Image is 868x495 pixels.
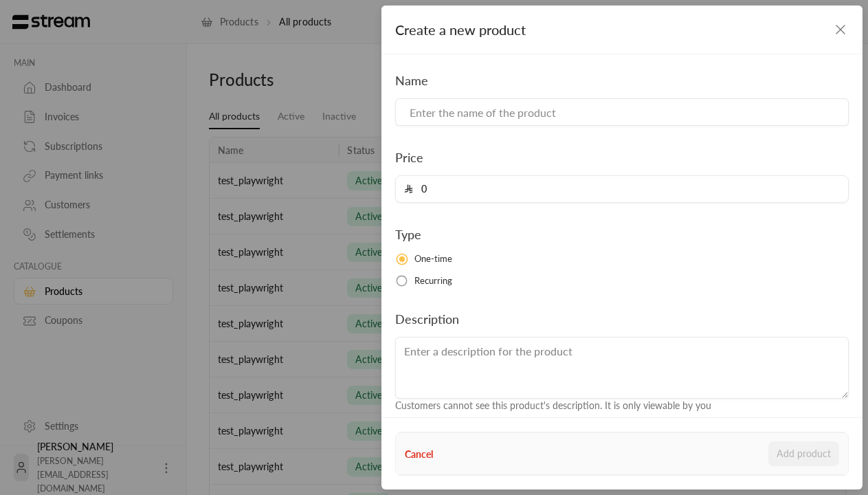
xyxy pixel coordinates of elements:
span: Customers cannot see this product's description. It is only viewable by you [395,399,711,411]
label: Price [395,148,423,167]
span: Recurring [414,274,453,288]
label: Name [395,71,428,90]
input: Enter the price for the product [413,176,840,202]
input: Enter the name of the product [395,98,849,126]
label: Type [395,225,421,244]
span: Create a new product [395,21,526,38]
span: One-time [414,252,453,266]
button: Cancel [405,447,433,461]
label: Description [395,309,459,329]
